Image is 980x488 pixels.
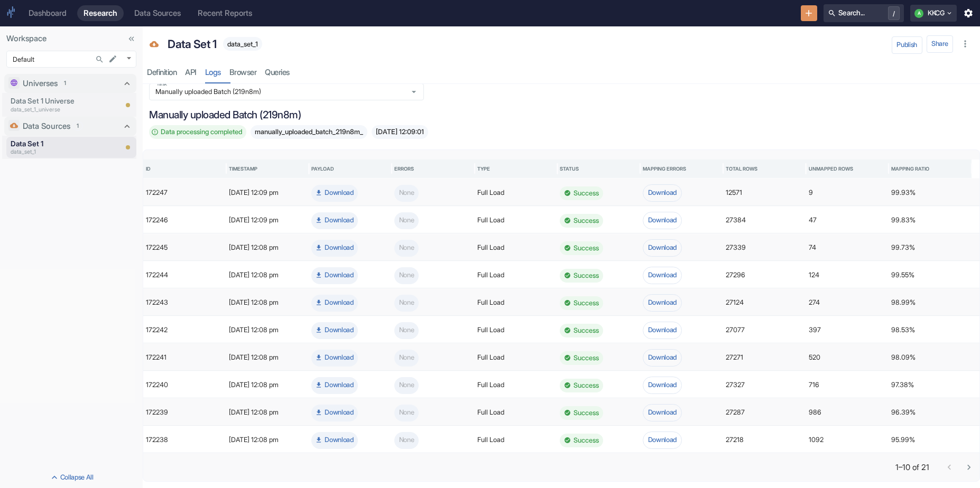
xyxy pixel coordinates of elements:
button: Open [408,86,420,98]
div: 172238 [143,426,226,453]
p: Universes [23,78,58,89]
div: 99.73% [889,233,972,261]
div: October 10th 2025, 12:08 pm [226,261,309,288]
div: 274 [806,288,889,316]
div: Universes1 [4,74,136,93]
button: Sort [258,165,266,173]
a: Dashboard [22,5,73,21]
button: AKKCG [910,5,957,22]
div: 27271 [723,343,806,371]
div: 47 [806,206,889,233]
span: manually_uploaded_batch_219n8m_ [251,128,367,136]
div: 27218 [723,426,806,453]
div: Success [564,427,599,454]
div: 172240 [143,371,226,398]
div: 97.38% [889,371,972,398]
div: 172246 [143,206,226,233]
button: Search.../ [824,4,904,22]
div: October 10th 2025, 12:08 pm [226,343,309,371]
div: Full Load [475,343,558,371]
a: Logs [201,62,225,83]
button: Sort [335,165,343,173]
div: Status [560,166,579,172]
div: 96.39% [889,398,972,426]
button: Sort [758,165,766,173]
label: Task [156,80,167,88]
div: October 10th 2025, 12:08 pm [226,233,309,261]
button: New Resource [801,5,817,22]
div: October 10th 2025, 12:08 pm [226,288,309,316]
div: ID [146,166,151,172]
button: Sort [854,165,862,173]
button: Sort [579,165,587,173]
a: Queries [261,62,294,83]
div: Research [84,8,117,18]
div: Success [564,180,599,207]
div: 98.09% [889,343,972,371]
button: Sort [151,165,159,173]
div: 27124 [723,288,806,316]
div: Full Load [475,398,558,426]
button: Download [643,267,681,284]
div: Full Load [475,371,558,398]
a: Research [77,5,124,21]
div: 99.93% [889,179,972,206]
div: 124 [806,261,889,288]
button: Download [311,185,358,202]
div: 99.83% [889,206,972,233]
button: Download [643,377,681,393]
div: Timestamp [229,166,257,172]
button: Download [311,322,358,339]
div: Success [564,262,599,289]
div: 716 [806,371,889,398]
div: Errors [394,166,414,172]
button: edit [106,52,120,66]
div: 172243 [143,288,226,316]
div: Type [477,166,490,172]
a: Data Set 1data_set_1 [11,138,116,156]
div: Unmapped Rows [809,166,853,172]
div: Total Rows [726,166,757,172]
div: Default [6,51,136,68]
div: 172241 [143,343,226,371]
div: Mapping Errors [643,166,686,172]
div: 99.55% [889,261,972,288]
button: Download [311,377,358,394]
div: 172242 [143,316,226,343]
div: October 10th 2025, 12:08 pm [226,426,309,453]
span: data_set_1 [223,40,262,48]
div: Success [564,207,599,234]
button: Download [643,294,681,311]
div: 27339 [723,233,806,261]
div: 98.99% [889,288,972,316]
div: Mapping Ratio [891,166,929,172]
a: Data Sources [128,5,187,21]
button: Collapse Sidebar [124,32,138,46]
span: Data processing completed [156,128,246,136]
div: Success [564,344,599,371]
div: Definition [147,68,177,78]
div: 1092 [806,426,889,453]
p: Data Sources [23,120,70,132]
button: Download [643,184,681,201]
div: 172245 [143,233,226,261]
span: 1 [60,79,70,88]
button: Download [643,431,681,448]
h5: Manually uploaded Batch (219n8m) [149,109,301,121]
p: 1–10 of 21 [895,462,929,473]
div: 397 [806,316,889,343]
button: Sort [687,165,695,173]
div: October 10th 2025, 12:09 pm [226,206,309,233]
div: Payload [311,166,334,172]
div: Success [564,289,599,316]
div: Data Set 1 [165,33,219,55]
button: Download [311,350,358,367]
div: A [914,9,923,18]
button: Share [927,35,953,52]
div: 74 [806,233,889,261]
div: 27296 [723,261,806,288]
button: Search... [93,52,107,67]
div: Success [564,372,599,399]
div: 27077 [723,316,806,343]
p: data_set_1 [11,148,116,156]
